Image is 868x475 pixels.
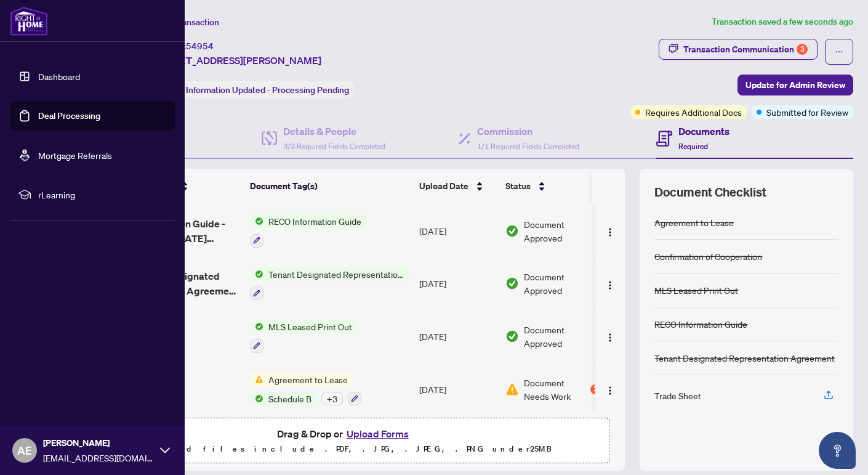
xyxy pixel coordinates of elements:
[250,373,361,406] button: Status IconAgreement to LeaseStatus IconSchedule B+3
[419,179,468,193] span: Upload Date
[263,320,357,333] span: MLS Leased Print Out
[263,392,316,405] span: Schedule B
[250,320,263,333] img: Status Icon
[678,142,708,151] span: Required
[505,224,519,238] img: Document Status
[263,267,409,281] span: Tenant Designated Representation Agreement
[414,310,500,363] td: [DATE]
[153,17,219,28] span: View Transaction
[505,383,519,396] img: Document Status
[605,280,615,290] img: Logo
[414,363,500,416] td: [DATE]
[277,426,412,442] span: Drag & Drop or
[600,327,620,346] button: Logo
[524,270,600,297] span: Document Approved
[712,15,853,29] article: Transaction saved a few seconds ago
[505,330,519,343] img: Document Status
[654,250,762,263] div: Confirmation of Cooperation
[659,39,818,60] button: Transaction Communication3
[414,258,500,311] td: [DATE]
[524,323,600,350] span: Document Approved
[819,432,856,469] button: Open asap
[835,47,843,56] span: ellipsis
[186,84,349,95] span: Information Updated - Processing Pending
[477,124,579,139] h4: Commission
[321,392,343,405] div: + 3
[524,376,588,403] span: Document Needs Work
[745,75,845,95] span: Update for Admin Review
[654,184,766,201] span: Document Checklist
[605,386,615,396] img: Logo
[153,81,354,98] div: Status:
[766,105,848,119] span: Submitted for Review
[654,317,747,331] div: RECO Information Guide
[500,169,605,203] th: Status
[654,351,835,365] div: Tenant Designated Representation Agreement
[250,214,366,248] button: Status IconRECO Information Guide
[79,418,609,464] span: Drag & Drop orUpload FormsSupported files include .PDF, .JPG, .JPEG, .PNG under25MB
[250,267,263,281] img: Status Icon
[10,6,48,36] img: logo
[737,75,853,95] button: Update for Admin Review
[43,436,154,450] span: [PERSON_NAME]
[263,373,353,386] span: Agreement to Lease
[245,169,414,203] th: Document Tag(s)
[87,442,602,457] p: Supported files include .PDF, .JPG, .JPEG, .PNG under 25 MB
[250,320,357,353] button: Status IconMLS Leased Print Out
[38,188,166,201] span: rLearning
[683,39,808,59] div: Transaction Communication
[654,389,701,402] div: Trade Sheet
[283,142,385,151] span: 3/3 Required Fields Completed
[654,283,738,297] div: MLS Leased Print Out
[343,426,412,442] button: Upload Forms
[524,217,600,245] span: Document Approved
[250,392,263,405] img: Status Icon
[38,110,100,121] a: Deal Processing
[605,227,615,237] img: Logo
[17,442,32,459] span: AE
[797,44,808,55] div: 3
[600,221,620,241] button: Logo
[505,179,531,193] span: Status
[38,71,80,82] a: Dashboard
[263,214,366,228] span: RECO Information Guide
[186,41,214,52] span: 54954
[600,380,620,399] button: Logo
[605,333,615,343] img: Logo
[645,105,742,119] span: Requires Additional Docs
[38,150,112,161] a: Mortgage Referrals
[153,53,321,68] span: [STREET_ADDRESS][PERSON_NAME]
[654,216,734,229] div: Agreement to Lease
[505,277,519,290] img: Document Status
[250,267,409,301] button: Status IconTenant Designated Representation Agreement
[283,124,385,139] h4: Details & People
[414,169,500,203] th: Upload Date
[43,451,154,465] span: [EMAIL_ADDRESS][DOMAIN_NAME]
[250,214,263,228] img: Status Icon
[477,142,579,151] span: 1/1 Required Fields Completed
[250,373,263,386] img: Status Icon
[600,274,620,293] button: Logo
[590,384,600,394] div: 2
[414,205,500,258] td: [DATE]
[678,124,729,139] h4: Documents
